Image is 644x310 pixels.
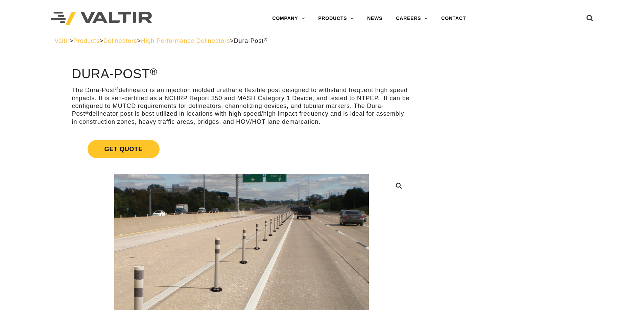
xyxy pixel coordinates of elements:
[54,37,590,45] div: > > > >
[311,12,360,25] a: PRODUCTS
[88,140,160,158] span: Get Quote
[51,12,152,26] img: Valtir
[150,66,158,77] sup: ®
[115,86,119,91] sup: ®
[434,12,473,25] a: CONTACT
[72,67,411,81] h1: Dura-Post
[234,37,267,44] span: Dura-Post
[389,12,434,25] a: CAREERS
[85,110,89,115] sup: ®
[54,37,69,44] a: Valtir
[103,37,137,44] a: Delineators
[141,37,230,44] a: High Performance Delineators
[265,12,311,25] a: COMPANY
[360,12,389,25] a: NEWS
[264,37,267,42] sup: ®
[72,86,411,126] p: The Dura-Post delineator is an injection molded urethane flexible post designed to withstand freq...
[72,132,411,166] a: Get Quote
[73,37,99,44] a: Products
